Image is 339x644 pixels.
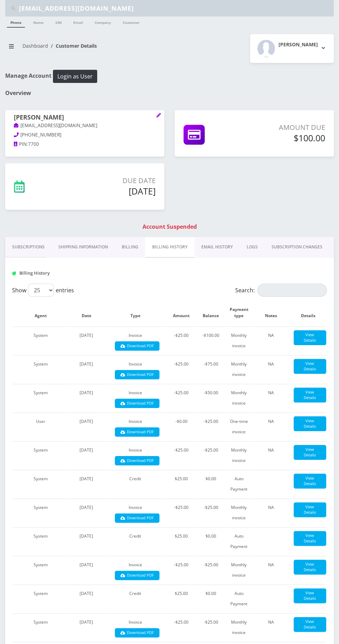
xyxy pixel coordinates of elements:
td: One-time invoice [226,413,252,441]
a: LOGS [240,237,265,257]
a: Billing History [145,237,194,258]
span: [DATE] [80,590,93,596]
span: [PHONE_NUMBER] [20,132,61,138]
a: Download PDF [115,370,159,379]
td: Auto Payment [226,585,252,613]
td: -$75.00 [196,355,226,383]
td: -$100.00 [196,326,226,354]
td: Credit [104,585,166,613]
a: View Details [294,445,326,460]
a: View Details [294,388,326,402]
a: Download PDF [115,628,159,637]
span: [DATE] [80,504,93,510]
li: Customer Details [48,42,97,49]
td: System [13,384,68,412]
a: Download PDF [115,456,159,465]
a: Billing [115,237,145,257]
td: Monthly invoice [226,499,252,527]
td: -$25.00 [196,413,226,441]
td: System [13,556,68,584]
input: Search: [257,284,327,297]
td: Monthly invoice [226,355,252,383]
a: Phone [7,17,25,28]
td: Invoice [104,384,166,412]
a: View Details [294,416,326,431]
td: -$50.00 [196,384,226,412]
h1: Overview [5,90,334,96]
td: -$25.00 [196,556,226,584]
td: NA [253,556,290,584]
a: Dashboard [22,42,48,49]
td: System [13,355,68,383]
h5: [DATE] [65,186,156,196]
td: System [13,527,68,555]
td: NA [253,613,290,641]
td: Credit [104,527,166,555]
a: SIM [52,17,65,27]
td: System [13,585,68,613]
td: Monthly invoice [226,613,252,641]
td: -$25.00 [196,441,226,469]
p: Amount Due [247,122,325,133]
span: [DATE] [80,390,93,396]
a: Customer [119,17,143,27]
td: Invoice [104,355,166,383]
td: Invoice [104,556,166,584]
label: Show entries [12,284,74,297]
p: Due Date [65,176,156,186]
td: Monthly invoice [226,384,252,412]
th: Balance [196,300,226,326]
select: Showentries [28,284,54,297]
td: System [13,441,68,469]
td: Invoice [104,413,166,441]
span: [DATE] [80,562,93,568]
th: Type [104,300,166,326]
a: Login as User [52,72,97,79]
td: Credit [104,470,166,498]
a: Email [70,17,86,27]
span: [DATE] [80,418,93,424]
h1: Billing History [12,271,110,276]
a: View Details [294,502,326,517]
th: Agent [13,300,68,326]
a: View Details [294,531,326,546]
a: Download PDF [115,427,159,437]
td: System [13,613,68,641]
th: Payment type [226,300,252,326]
td: $25.00 [167,585,195,613]
a: Download PDF [115,341,159,351]
a: View Details [294,474,326,489]
td: NA [253,441,290,469]
a: View Details [294,588,326,603]
a: Name [30,17,47,27]
td: Auto Payment [226,470,252,498]
td: Invoice [104,613,166,641]
td: NA [253,499,290,527]
span: 7700 [28,141,39,147]
a: View Details [294,359,326,374]
a: View Details [294,330,326,345]
a: Shipping Information [52,237,115,257]
td: Monthly invoice [226,441,252,469]
h1: [PERSON_NAME] [14,114,156,122]
h1: Manage Account [5,70,334,83]
a: Company [91,17,114,27]
h5: $100.00 [247,133,325,143]
th: Date [69,300,104,326]
a: Subscriptions [5,237,52,257]
td: -$25.00 [167,556,195,584]
input: Search Teltik [19,2,332,15]
td: -$25.00 [167,384,195,412]
span: [DATE] [80,619,93,625]
th: Notes [253,300,290,326]
td: -$25.00 [167,326,195,354]
td: Monthly invoice [226,556,252,584]
td: NA [253,413,290,441]
td: -$25.00 [196,499,226,527]
td: -$0.00 [167,413,195,441]
span: [DATE] [80,447,93,453]
a: Download PDF [115,571,159,580]
span: [DATE] [80,476,93,482]
td: Auto Payment [226,527,252,555]
a: View Details [294,617,326,632]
